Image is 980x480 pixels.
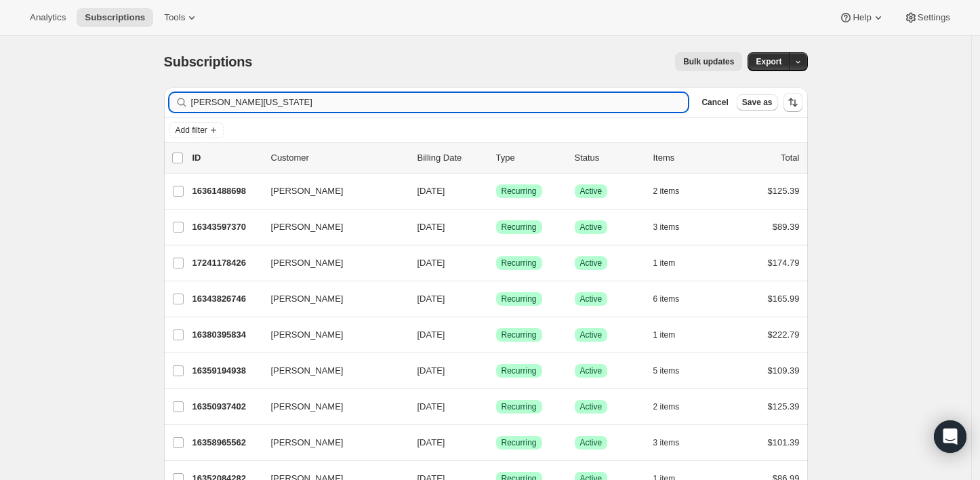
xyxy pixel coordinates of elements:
[164,54,253,69] span: Subscriptions
[191,93,689,112] input: Filter subscribers
[22,8,74,27] button: Analytics
[192,182,800,201] div: 16361488698[PERSON_NAME][DATE]SuccessRecurringSuccessActive2 items$125.39
[675,52,742,71] button: Bulk updates
[263,360,399,382] button: [PERSON_NAME]
[653,365,680,376] span: 5 items
[77,8,153,27] button: Subscriptions
[701,97,728,108] span: Cancel
[263,216,399,238] button: [PERSON_NAME]
[263,432,399,454] button: [PERSON_NAME]
[417,222,445,232] span: [DATE]
[653,254,691,273] button: 1 item
[653,186,680,197] span: 2 items
[502,258,537,268] span: Recurring
[271,364,344,378] span: [PERSON_NAME]
[417,401,445,412] span: [DATE]
[653,182,695,201] button: 2 items
[580,258,603,268] span: Active
[192,433,800,452] div: 16358965562[PERSON_NAME][DATE]SuccessRecurringSuccessActive3 items$101.39
[580,186,603,197] span: Active
[192,436,260,449] p: 16358965562
[417,186,445,196] span: [DATE]
[263,180,399,202] button: [PERSON_NAME]
[417,365,445,376] span: [DATE]
[192,325,800,344] div: 16380395834[PERSON_NAME][DATE]SuccessRecurringSuccessActive1 item$222.79
[580,437,603,448] span: Active
[192,361,800,380] div: 16359194938[PERSON_NAME][DATE]SuccessRecurringSuccessActive5 items$109.39
[502,401,537,412] span: Recurring
[768,401,800,412] span: $125.39
[192,289,800,308] div: 16343826746[PERSON_NAME][DATE]SuccessRecurringSuccessActive6 items$165.99
[271,328,344,342] span: [PERSON_NAME]
[496,151,564,165] div: Type
[192,400,260,414] p: 16350937402
[30,12,66,23] span: Analytics
[271,151,407,165] p: Customer
[896,8,958,27] button: Settings
[502,294,537,304] span: Recurring
[580,401,603,412] span: Active
[417,437,445,447] span: [DATE]
[737,94,778,111] button: Save as
[918,12,950,23] span: Settings
[502,437,537,448] span: Recurring
[176,125,207,136] span: Add filter
[580,222,603,233] span: Active
[263,288,399,310] button: [PERSON_NAME]
[773,222,800,232] span: $89.39
[653,151,721,165] div: Items
[417,151,485,165] p: Billing Date
[263,252,399,274] button: [PERSON_NAME]
[271,436,344,449] span: [PERSON_NAME]
[192,364,260,378] p: 16359194938
[768,329,800,340] span: $222.79
[417,329,445,340] span: [DATE]
[164,12,185,23] span: Tools
[192,151,260,165] p: ID
[502,365,537,376] span: Recurring
[271,400,344,414] span: [PERSON_NAME]
[783,93,802,112] button: Sort the results
[653,218,695,237] button: 3 items
[768,258,800,268] span: $174.79
[653,289,695,308] button: 6 items
[192,220,260,234] p: 16343597370
[580,294,603,304] span: Active
[85,12,145,23] span: Subscriptions
[271,184,344,198] span: [PERSON_NAME]
[192,151,800,165] div: IDCustomerBilling DateTypeStatusItemsTotal
[156,8,207,27] button: Tools
[768,186,800,196] span: $125.39
[653,433,695,452] button: 3 items
[502,186,537,197] span: Recurring
[417,258,445,268] span: [DATE]
[768,365,800,376] span: $109.39
[653,222,680,233] span: 3 items
[263,396,399,418] button: [PERSON_NAME]
[742,97,773,108] span: Save as
[271,220,344,234] span: [PERSON_NAME]
[271,292,344,306] span: [PERSON_NAME]
[934,420,966,453] div: Open Intercom Messenger
[502,222,537,233] span: Recurring
[580,329,603,340] span: Active
[653,294,680,304] span: 6 items
[192,292,260,306] p: 16343826746
[748,52,790,71] button: Export
[653,258,676,268] span: 1 item
[263,324,399,346] button: [PERSON_NAME]
[192,254,800,273] div: 17241178426[PERSON_NAME][DATE]SuccessRecurringSuccessActive1 item$174.79
[192,218,800,237] div: 16343597370[PERSON_NAME][DATE]SuccessRecurringSuccessActive3 items$89.39
[781,151,799,165] p: Total
[271,256,344,270] span: [PERSON_NAME]
[831,8,893,27] button: Help
[653,437,680,448] span: 3 items
[169,122,224,138] button: Add filter
[653,361,695,380] button: 5 items
[756,56,781,67] span: Export
[853,12,871,23] span: Help
[575,151,642,165] p: Status
[653,325,691,344] button: 1 item
[683,56,734,67] span: Bulk updates
[653,329,676,340] span: 1 item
